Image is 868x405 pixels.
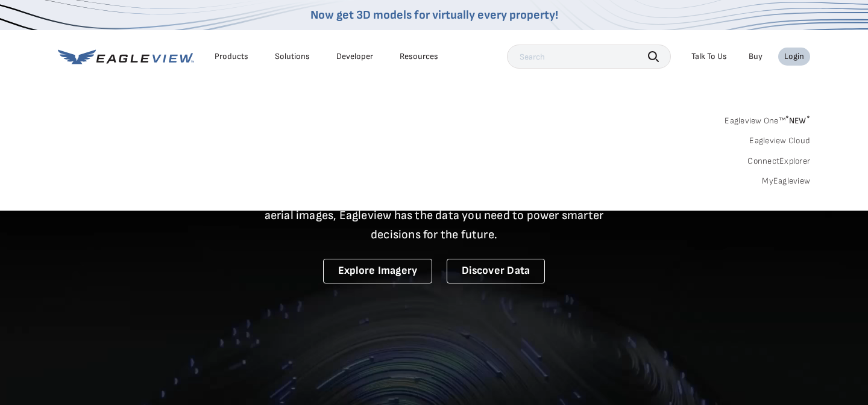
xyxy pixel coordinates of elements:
a: Eagleview Cloud [749,135,810,146]
a: Developer [336,51,373,62]
span: NEW [785,116,810,126]
a: Now get 3D models for virtually every property! [310,8,558,22]
div: Resources [400,51,438,62]
a: Buy [749,51,763,62]
a: Explore Imagery [323,259,433,283]
div: Talk To Us [691,51,727,62]
a: Discover Data [447,259,545,283]
a: ConnectExplorer [747,156,810,167]
a: Eagleview One™*NEW* [725,112,810,126]
input: Search [507,45,671,69]
div: Solutions [275,51,310,62]
div: Products [215,51,248,62]
div: Login [784,51,804,62]
a: MyEagleview [762,176,810,187]
p: A new era starts here. Built on more than 3.5 billion high-resolution aerial images, Eagleview ha... [250,187,618,244]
